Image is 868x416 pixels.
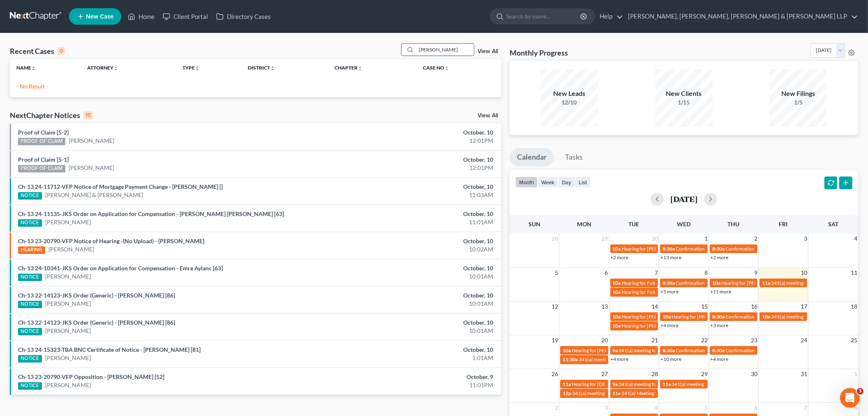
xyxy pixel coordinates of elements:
span: 12 [551,302,559,311]
span: 8:30a [712,314,725,320]
div: NOTICE [18,355,42,363]
div: NOTICE [18,301,42,308]
span: 19 [551,335,559,345]
span: 30 [651,234,659,244]
span: 17 [800,302,808,311]
a: Typeunfold_more [182,65,200,71]
span: 16 [750,302,758,311]
span: Hearing for [PERSON_NAME] [672,314,736,320]
span: 11a [762,280,770,286]
i: unfold_more [195,66,200,71]
span: 13 [601,302,609,311]
div: October, 10 [340,318,493,327]
span: 4 [853,234,858,244]
span: 10a [613,314,621,320]
div: 12:01PM [340,164,493,172]
span: 341(a) meeting for [PERSON_NAME] [619,347,698,353]
a: Attorneyunfold_more [87,65,118,71]
span: 341(a) meeting for [PERSON_NAME] [771,280,850,286]
a: [PERSON_NAME] & [PERSON_NAME] [45,191,143,199]
span: 9a [613,381,618,387]
div: 12/10 [540,98,598,107]
div: 10:01AM [340,300,493,308]
a: Ch-13 23-20790-VFP Notice of Hearing -(No Upload) - [PERSON_NAME] [18,237,204,244]
a: Home [124,9,159,24]
a: Ch-13 24-11135-JKS Order on Application for Compensation - [PERSON_NAME] [PERSON_NAME] [63] [18,210,284,217]
i: unfold_more [358,66,362,71]
span: 27 [601,369,609,379]
span: Hearing for Fulme Cruces [PERSON_NAME] De Zeballo [622,280,740,286]
span: 11 [850,268,858,278]
a: +10 more [660,356,681,362]
span: 9 [753,268,758,278]
span: New Case [86,14,113,20]
span: 15 [700,302,709,311]
div: PROOF OF CLAIM [18,138,65,145]
a: Chapterunfold_more [335,65,362,71]
a: +3 more [710,322,728,328]
a: +5 more [660,288,679,295]
span: Hearing for [DEMOGRAPHIC_DATA] Granada [PERSON_NAME] [572,381,711,387]
i: unfold_more [444,66,449,71]
div: October, 10 [340,210,493,218]
span: 6 [753,403,758,413]
span: 8:30a [712,347,725,353]
div: 11:01PM [340,381,493,389]
span: Hearing for Fulme Cruces [PERSON_NAME] De Zeballo [622,289,740,295]
button: day [558,177,575,188]
span: 8:30a [663,280,675,286]
span: 11:30a [563,356,578,363]
a: Districtunfold_more [248,65,275,71]
div: 1/5 [770,98,827,107]
span: Hearing for [PERSON_NAME] [622,323,686,329]
div: NextChapter Notices [10,110,93,120]
a: [PERSON_NAME], [PERSON_NAME], [PERSON_NAME] & [PERSON_NAME] LLP [624,9,858,24]
span: 24 [800,335,808,345]
div: 1:01AM [340,354,493,362]
a: +4 more [660,322,679,328]
button: month [515,177,538,188]
input: Search by name... [506,9,582,24]
div: 11:03AM [340,191,493,199]
input: Search by name... [416,44,474,56]
a: +4 more [611,356,629,362]
a: +13 more [660,254,681,260]
span: 3 [857,388,863,395]
div: NOTICE [18,274,42,281]
span: 11a [613,390,621,396]
span: 3 [803,234,808,244]
span: Sat [828,221,838,228]
span: 10a [712,280,720,286]
span: 22 [700,335,709,345]
span: 10a [613,246,621,252]
span: Sun [529,221,540,228]
span: Confirmation hearing for Bakri Fostok [725,347,807,353]
a: View All [478,49,498,54]
button: week [538,177,558,188]
span: Confirmation hearing for [PERSON_NAME] [676,280,769,286]
span: Thu [728,221,740,228]
i: unfold_more [113,66,118,71]
a: Proof of Claim [5-1] [18,156,69,163]
span: 341(a) meeting for [PERSON_NAME] [579,356,658,363]
span: Tue [629,221,639,228]
span: Hearing for [PERSON_NAME] [721,280,785,286]
span: 31 [800,369,808,379]
span: 12p [563,390,571,396]
span: 20 [601,335,609,345]
span: 8:30a [663,246,675,252]
a: Calendar [510,148,554,166]
span: 28 [651,369,659,379]
div: Recent Cases [10,46,65,56]
div: October, 10 [340,264,493,272]
a: [PERSON_NAME] [45,381,91,389]
div: October, 10 [340,237,493,245]
a: Ch-13 24-15323-TBA BNC Certificate of Notice - [PERSON_NAME] [81] [18,346,201,353]
span: 341(a) meeting for [PERSON_NAME] [672,381,751,387]
span: 30 [750,369,758,379]
a: Ch-13 23-20790-VFP Opposition - [PERSON_NAME] [52] [18,373,164,380]
div: 0 [58,47,65,55]
a: Client Portal [159,9,212,24]
a: [PERSON_NAME] [69,164,114,172]
span: 26 [551,369,559,379]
